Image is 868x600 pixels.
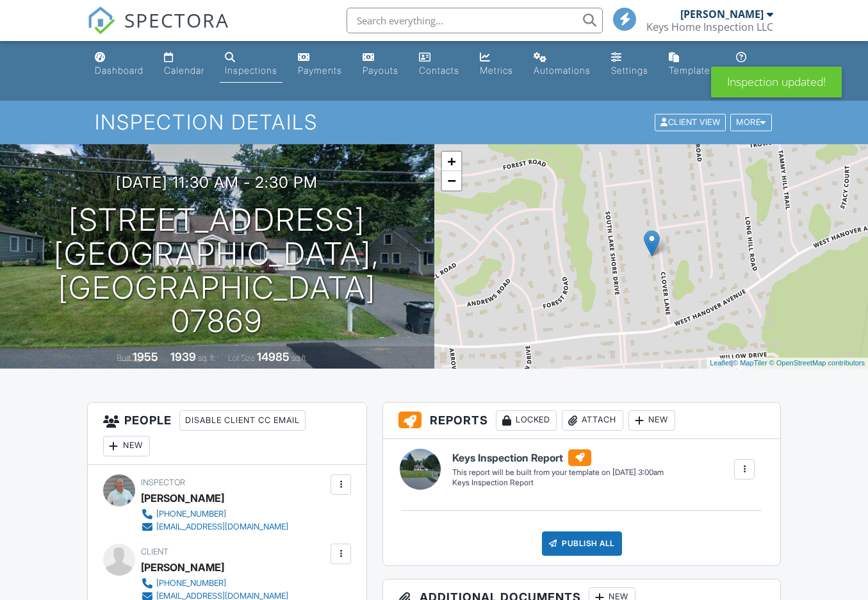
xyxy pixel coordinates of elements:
[664,46,721,83] a: Templates
[646,21,773,33] div: Keys Home Inspection LLC
[542,531,622,556] div: Publish All
[769,359,865,367] a: © OpenStreetMap contributors
[225,65,277,76] div: Inspections
[442,152,461,171] a: Zoom in
[707,358,868,369] div: |
[141,558,224,577] div: [PERSON_NAME]
[452,449,664,466] h6: Keys Inspection Report
[156,509,226,519] div: [PHONE_NUMBER]
[220,46,283,83] a: Inspections
[528,46,596,83] a: Automations (Basic)
[293,46,347,83] a: Payments
[383,403,780,439] h3: Reports
[655,114,726,131] div: Client View
[731,46,779,96] a: Support Center
[87,6,115,35] img: The Best Home Inspection Software - Spectora
[475,46,518,83] a: Metrics
[711,67,842,97] div: Inspection updated!
[95,111,773,133] h1: Inspection Details
[496,410,557,431] div: Locked
[680,8,764,21] div: [PERSON_NAME]
[117,353,131,363] span: Built
[562,410,623,431] div: Attach
[141,521,288,533] a: [EMAIL_ADDRESS][DOMAIN_NAME]
[710,359,731,367] a: Leaflet
[141,488,224,508] div: [PERSON_NAME]
[88,403,367,465] h3: People
[628,410,675,431] div: New
[357,46,404,83] a: Payouts
[257,350,290,363] div: 14985
[198,353,216,363] span: sq. ft.
[291,353,307,363] span: sq.ft.
[419,65,459,76] div: Contacts
[90,46,149,83] a: Dashboard
[20,203,414,338] h1: [STREET_ADDRESS] [GEOGRAPHIC_DATA], [GEOGRAPHIC_DATA] 07869
[363,65,398,76] div: Payouts
[298,65,342,76] div: Payments
[141,547,168,556] span: Client
[611,65,648,76] div: Settings
[733,359,767,367] a: © MapTiler
[95,65,143,76] div: Dashboard
[442,171,461,190] a: Zoom out
[228,353,255,363] span: Lot Size
[534,65,591,76] div: Automations
[124,6,229,33] span: SPECTORA
[141,508,288,521] a: [PHONE_NUMBER]
[653,117,729,126] a: Client View
[347,8,603,33] input: Search everything...
[159,46,209,83] a: Calendar
[179,410,306,431] div: Disable Client CC Email
[414,46,464,83] a: Contacts
[141,478,185,487] span: Inspector
[452,467,664,478] div: This report will be built from your template on [DATE] 3:00am
[452,478,664,488] div: Keys Inspection Report
[103,436,150,456] div: New
[730,114,772,131] div: More
[606,46,653,83] a: Settings
[156,522,288,532] div: [EMAIL_ADDRESS][DOMAIN_NAME]
[141,577,288,590] a: [PHONE_NUMBER]
[669,65,716,76] div: Templates
[170,350,196,363] div: 1939
[87,17,229,44] a: SPECTORA
[156,578,226,588] div: [PHONE_NUMBER]
[480,65,513,76] div: Metrics
[133,350,158,363] div: 1955
[116,174,318,191] h3: [DATE] 11:30 am - 2:30 pm
[164,65,204,76] div: Calendar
